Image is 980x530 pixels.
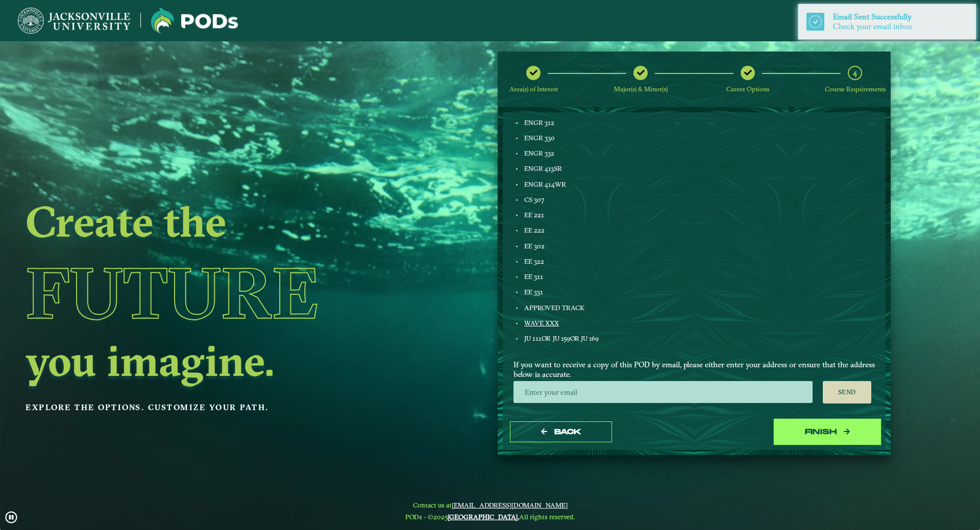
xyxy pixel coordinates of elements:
[825,85,886,93] span: Course Requirements
[509,85,558,93] span: Area(s) of Interest
[524,180,566,188] span: ENGR 414WR
[524,164,562,172] span: ENGR 413SR
[452,501,568,509] a: [EMAIL_ADDRESS][DOMAIN_NAME]
[26,339,415,382] h2: you imagine.
[833,12,912,21] span: Email Sent Successfully
[581,334,599,342] span: JU 169
[523,334,687,342] div: OR OR
[614,85,668,93] span: Major(s) & Minor(s)
[405,513,575,521] span: PODs - ©2025 All rights reserved.
[524,134,555,142] span: ENGR 330
[776,421,878,442] button: Finish
[26,200,415,243] h2: Create the
[524,257,544,265] span: EE 322
[833,22,914,32] div: Check your email inbox
[524,334,542,342] span: JU 111
[823,381,871,403] button: Send
[524,304,584,312] span: APPROVED TRACK
[524,288,543,296] span: EE 331
[853,68,857,78] span: 4
[524,149,554,157] span: ENGR 332
[524,272,543,281] span: EE 311
[510,421,612,442] button: Back
[448,513,519,521] a: [GEOGRAPHIC_DATA].
[26,246,415,339] h1: Future
[513,381,813,403] input: Enter your email
[18,8,130,34] img: Jacksonville University logo
[554,427,581,436] span: Back
[26,400,415,415] p: Explore the options. Customize your path.
[524,211,544,219] span: EE 221
[513,360,875,380] span: If you want to receive a copy of this POD by email, please either enter your address or ensure th...
[405,501,575,509] span: Contact us at
[524,226,545,234] span: EE 222
[524,195,544,204] span: CS 307
[524,242,545,250] span: EE 302
[726,85,769,93] span: Career Options
[524,319,559,327] a: WAVE XXX
[151,8,238,34] img: Jacksonville University logo
[524,118,554,127] span: ENGR 312
[553,334,570,342] span: JU 159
